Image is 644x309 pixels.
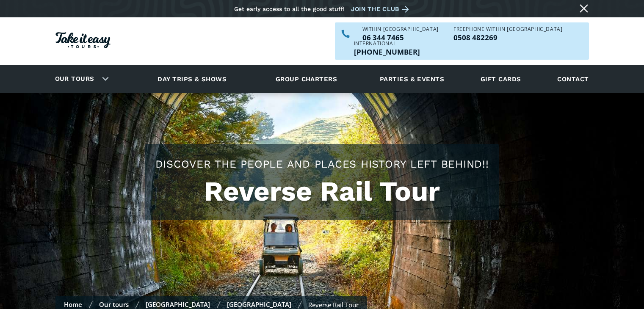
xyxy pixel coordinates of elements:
div: Reverse Rail Tour [308,301,359,309]
a: Join the club [351,4,412,14]
a: Parties & events [376,67,448,91]
a: Day trips & shows [147,67,237,91]
img: Take it easy Tours logo [55,32,111,48]
a: Our tours [99,300,129,309]
p: 06 344 7465 [362,34,439,41]
a: Contact [553,67,593,91]
a: Homepage [55,28,111,55]
a: [GEOGRAPHIC_DATA] [227,300,291,309]
a: Close message [577,2,591,15]
a: [GEOGRAPHIC_DATA] [146,300,210,309]
p: [PHONE_NUMBER] [354,48,420,55]
a: Our tours [49,69,101,89]
a: Call us within NZ on 063447465 [362,34,439,41]
div: Freephone WITHIN [GEOGRAPHIC_DATA] [453,27,562,32]
a: Call us freephone within NZ on 0508482269 [453,34,562,41]
a: Gift cards [476,67,525,91]
div: Our tours [45,67,116,91]
div: International [354,41,420,46]
div: WITHIN [GEOGRAPHIC_DATA] [362,27,439,32]
p: 0508 482269 [453,34,562,41]
a: Home [64,300,82,309]
a: Group charters [265,67,348,91]
h1: Reverse Rail Tour [154,176,490,207]
h2: Discover the people and places history left behind!! [154,157,490,171]
div: Get early access to all the good stuff! [234,6,345,12]
a: Call us outside of NZ on +6463447465 [354,48,420,55]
